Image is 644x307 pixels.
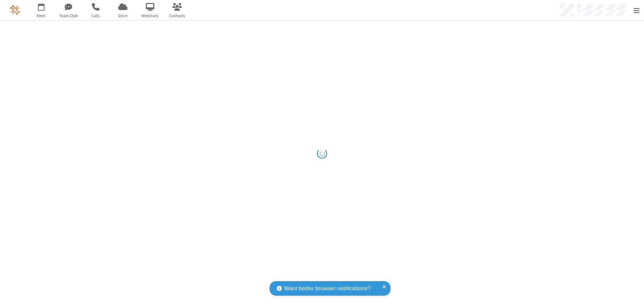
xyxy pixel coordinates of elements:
span: Team Chat [56,13,81,19]
span: Calls [83,13,108,19]
img: QA Selenium DO NOT DELETE OR CHANGE [10,5,20,15]
span: Want better browser notifications? [284,284,371,293]
span: Drive [110,13,136,19]
span: Contacts [165,13,190,19]
span: Webinars [138,13,163,19]
span: Meet [29,13,54,19]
